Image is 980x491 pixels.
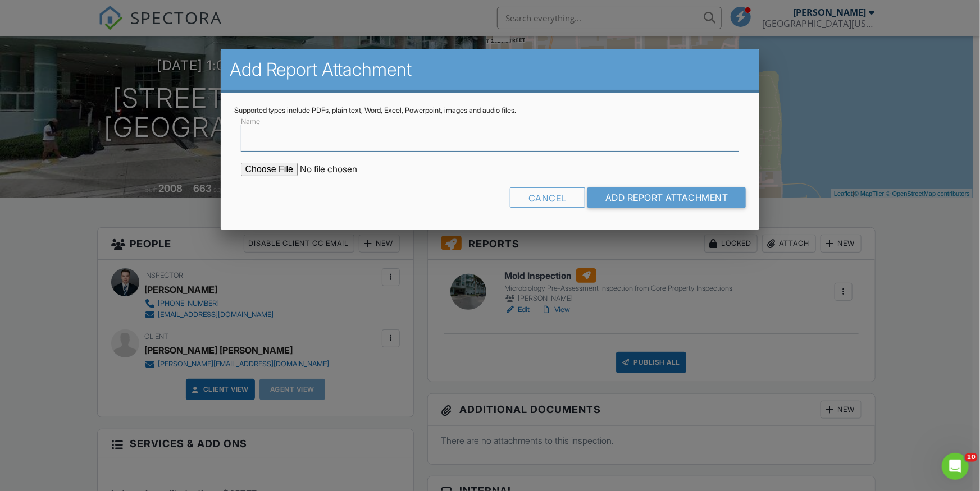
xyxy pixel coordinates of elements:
iframe: Intercom live chat [942,453,969,480]
span: 10 [965,453,978,462]
input: Add Report Attachment [587,187,746,208]
div: Supported types include PDFs, plain text, Word, Excel, Powerpoint, images and audio files. [234,106,746,115]
label: Name [241,117,260,127]
h2: Add Report Attachment [230,58,751,81]
div: Cancel [510,187,585,208]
